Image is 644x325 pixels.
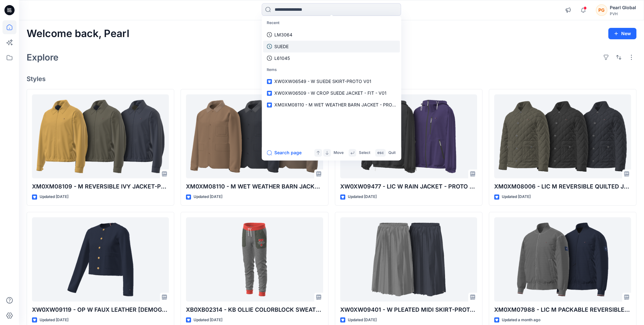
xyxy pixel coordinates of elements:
[274,31,292,38] p: LM3064
[194,194,222,200] p: Updated [DATE]
[610,4,636,11] div: Pearl Global
[32,94,169,179] a: XM0XM08109 - M REVERSIBLE IVY JACKET-PROTO V01
[502,317,540,323] p: Updated a month ago
[263,87,400,99] a: XW0XW06509 - W CROP SUEDE JACKET - FIT - V01
[494,305,631,314] p: XM0XM07988 - LIC M PACKABLE REVERSIBLE BOMBER-PROTO V01
[340,94,477,179] a: XW0XW09477 - LIC W RAIN JACKET - PROTO V01
[274,55,290,61] p: L61045
[348,317,377,323] p: Updated [DATE]
[27,28,129,40] h2: Welcome back, Pearl
[40,194,68,200] p: Updated [DATE]
[263,64,400,76] p: Items
[263,17,400,29] p: Recent
[32,217,169,302] a: XW0XW09119 - OP W FAUX LEATHER LADY JACKET-PROTO V01
[194,317,222,323] p: Updated [DATE]
[263,29,400,41] a: LM3064
[274,79,371,84] span: XW0XW06549 - W SUEDE SKIRT-PROTO V01
[340,217,477,302] a: XW0XW09401 - W PLEATED MIDI SKIRT-PROTO V01
[494,182,631,191] p: XM0XM08006 - LIC M REVERSIBLE QUILTED JACKET - PROTO - V01
[274,102,407,108] span: XM0XM08110 - M WET WEATHER BARN JACKET - PROTO V01
[610,11,636,16] div: PVH
[27,75,636,83] h4: Styles
[359,150,370,156] p: Select
[263,99,400,111] a: XM0XM08110 - M WET WEATHER BARN JACKET - PROTO V01
[340,182,477,191] p: XW0XW09477 - LIC W RAIN JACKET - PROTO V01
[186,94,323,179] a: XM0XM08110 - M WET WEATHER BARN JACKET - PROTO V01
[186,305,323,314] p: XB0XB02314 - KB OLLIE COLORBLOCK SWEATPANT - PROTO - V01
[263,52,400,64] a: L61045
[388,150,395,156] p: Quit
[32,182,169,191] p: XM0XM08109 - M REVERSIBLE IVY JACKET-PROTO V01
[502,194,531,200] p: Updated [DATE]
[494,94,631,179] a: XM0XM08006 - LIC M REVERSIBLE QUILTED JACKET - PROTO - V01
[263,76,400,87] a: XW0XW06549 - W SUEDE SKIRT-PROTO V01
[267,149,302,156] button: Search page
[27,52,59,62] h2: Explore
[340,305,477,314] p: XW0XW09401 - W PLEATED MIDI SKIRT-PROTO V01
[32,305,169,314] p: XW0XW09119 - OP W FAUX LEATHER [DEMOGRAPHIC_DATA] JACKET-PROTO V01
[348,194,377,200] p: Updated [DATE]
[274,91,386,96] span: XW0XW06509 - W CROP SUEDE JACKET - FIT - V01
[377,150,384,156] p: esc
[333,150,343,156] p: Move
[40,317,68,323] p: Updated [DATE]
[494,217,631,302] a: XM0XM07988 - LIC M PACKABLE REVERSIBLE BOMBER-PROTO V01
[263,41,400,52] a: SUEDE
[186,217,323,302] a: XB0XB02314 - KB OLLIE COLORBLOCK SWEATPANT - PROTO - V01
[608,28,636,39] button: New
[596,4,607,16] div: PG
[186,182,323,191] p: XM0XM08110 - M WET WEATHER BARN JACKET - PROTO V01
[274,43,289,50] p: SUEDE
